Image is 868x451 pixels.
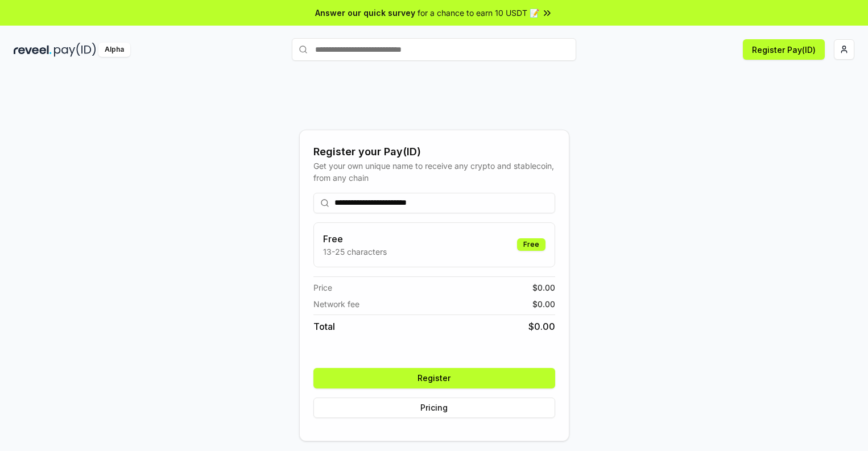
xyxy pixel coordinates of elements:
[313,160,555,184] div: Get your own unique name to receive any crypto and stablecoin, from any chain
[313,320,335,333] span: Total
[517,238,545,251] div: Free
[418,7,539,19] span: for a chance to earn 10 USDT 📝
[98,43,130,57] div: Alpha
[323,246,387,258] p: 13-25 characters
[313,298,359,310] span: Network fee
[323,232,387,246] h3: Free
[315,7,415,19] span: Answer our quick survey
[528,320,555,333] span: $ 0.00
[313,398,555,418] button: Pricing
[14,43,52,57] img: reveel_dark
[313,144,555,160] div: Register your Pay(ID)
[54,43,96,57] img: pay_id
[313,282,332,293] span: Price
[532,298,555,310] span: $ 0.00
[743,39,825,60] button: Register Pay(ID)
[313,368,555,388] button: Register
[532,282,555,293] span: $ 0.00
